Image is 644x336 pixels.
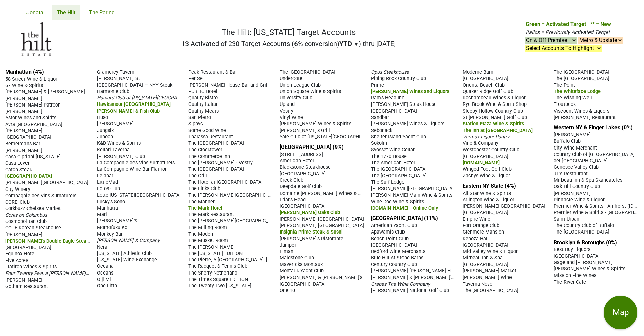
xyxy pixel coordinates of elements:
[463,268,516,274] span: [PERSON_NAME] Market
[5,264,57,270] span: Flatiron Wines & Spirits
[97,121,134,127] span: [PERSON_NAME]
[188,173,207,179] span: The Grill
[5,88,107,95] span: [PERSON_NAME] & [PERSON_NAME] Company
[97,147,130,153] span: Kellari Taverna
[554,95,592,101] span: The Wishing Well
[463,197,514,203] span: Arlington Wine & Liquor
[280,236,343,242] span: [PERSON_NAME]'s Ristorante
[280,203,326,209] span: [GEOGRAPHIC_DATA]
[463,121,524,127] span: Station Plaza Wine & Spirits
[5,102,61,108] span: [PERSON_NAME] Patroon
[280,82,321,88] span: Union League Club
[188,160,253,166] span: The [PERSON_NAME] - Vestry
[280,69,335,75] span: The [GEOGRAPHIC_DATA]
[188,212,234,217] span: The Mark Restaurant
[5,148,42,153] span: [PERSON_NAME]
[463,229,504,235] span: Glenmere Mansion
[463,140,498,146] span: Vine & Company
[463,210,508,215] span: [GEOGRAPHIC_DATA]
[463,191,511,196] span: All Star Wine & Spirits
[371,281,430,287] span: Grapes The Wine Company
[188,115,211,120] span: San Pietro
[280,229,343,235] span: Insignia Prime Steak & Sushi
[463,249,518,254] span: Mid Valley Wine & Liquor
[97,212,107,217] span: Mari
[371,199,424,205] span: Wine Doc Wine & Spirits
[97,154,145,159] span: [PERSON_NAME] Club
[526,29,610,35] span: Italics = Previously Activated Target
[280,242,296,248] span: Juniper
[5,167,32,173] span: Catch Steak
[97,270,113,276] span: Oceans
[97,101,171,107] span: Hawksmoor [GEOGRAPHIC_DATA]
[5,115,56,121] span: Astor Wines and Spirits
[188,192,281,198] span: The [PERSON_NAME][GEOGRAPHIC_DATA]
[97,244,109,250] span: Nerai
[21,22,52,56] img: The Hilt
[280,152,323,157] span: [STREET_ADDRESS]
[97,69,135,75] span: Gramercy Tavern
[463,183,516,189] a: Eastern NY State (4%)
[5,128,42,134] span: [PERSON_NAME]
[5,154,61,160] span: Casa Cipriani [US_STATE]
[280,95,312,101] span: University Club
[97,166,168,172] span: La Compagnie Wine Bar Flatiron
[188,128,226,133] span: Some Good Wine
[280,288,295,293] span: One 10
[554,89,601,94] span: The Whiteface Lodge
[371,179,405,185] span: The Surf Lodge
[371,140,387,146] span: Sokolin
[188,140,244,146] span: The [GEOGRAPHIC_DATA]
[354,41,359,47] span: ▼
[5,69,44,75] a: Manhattan (4%)
[21,5,48,20] a: Jonata
[554,171,588,177] span: JT's Restaurant
[371,267,504,274] span: [PERSON_NAME] [PERSON_NAME] House Restaurant and Inn
[5,212,47,218] span: Corks on Columbus
[554,197,605,203] span: Pinnacle Wine & Liquor
[371,255,423,261] span: Blue Hill At Stone Barns
[280,76,302,81] span: Undercote
[188,69,237,75] span: Peak Restaurant & Bar
[52,5,80,20] a: The Hilt
[188,121,203,127] span: Sipnyc
[188,270,237,276] span: The Sherry-Netherland
[371,121,444,127] span: [PERSON_NAME] Wines & Liquors
[371,89,449,94] span: [PERSON_NAME] Wines and Liquors
[188,205,222,211] span: The Mark Hotel
[5,96,42,101] span: [PERSON_NAME]
[463,223,499,228] span: Fort Orange Club
[554,191,591,196] span: [PERSON_NAME]
[5,186,30,192] span: City Winery
[5,76,57,82] span: 58 Street Wine & Liquor
[280,89,341,94] span: Union Square Wine & Spirits
[371,288,449,293] span: [PERSON_NAME] National Golf Club
[5,238,102,244] span: [PERSON_NAME]'s Double Eagle Steakhouse
[280,144,344,150] a: [GEOGRAPHIC_DATA] (9%)
[5,173,52,179] span: [GEOGRAPHIC_DATA]
[280,177,303,183] span: Creek Club
[371,95,405,101] span: Ram's Head Inn
[554,266,625,272] span: [PERSON_NAME] Wines & Spirits
[463,203,545,209] span: [PERSON_NAME][GEOGRAPHIC_DATA]
[97,160,175,166] span: La Compagnie des Vins Surnaturels
[554,216,579,222] span: Saint Urban
[371,186,454,192] span: [PERSON_NAME][GEOGRAPHIC_DATA]
[280,262,323,267] span: Mavericks Montauk
[554,69,609,75] span: The [GEOGRAPHIC_DATA]
[339,40,352,48] span: YTD
[463,275,512,280] span: [PERSON_NAME] Wine
[371,82,384,88] span: Prime
[554,108,609,114] span: Viscount Wines & Liquors
[280,158,314,164] span: American Hotel
[97,238,160,243] span: [PERSON_NAME] & Company
[5,270,111,276] span: Four Twenty Five, a [PERSON_NAME] Restaurant
[280,115,303,120] span: Vinyl Wine
[188,283,251,289] span: The Twenty Two [US_STATE]
[188,166,244,172] span: The [GEOGRAPHIC_DATA]
[97,134,113,140] span: Junoon
[97,251,152,256] span: [US_STATE] Athletic Club
[5,141,40,147] span: Bemelmans Bar
[526,21,611,27] span: Green = Activated Target | ** = New
[371,154,407,159] span: The 1770 House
